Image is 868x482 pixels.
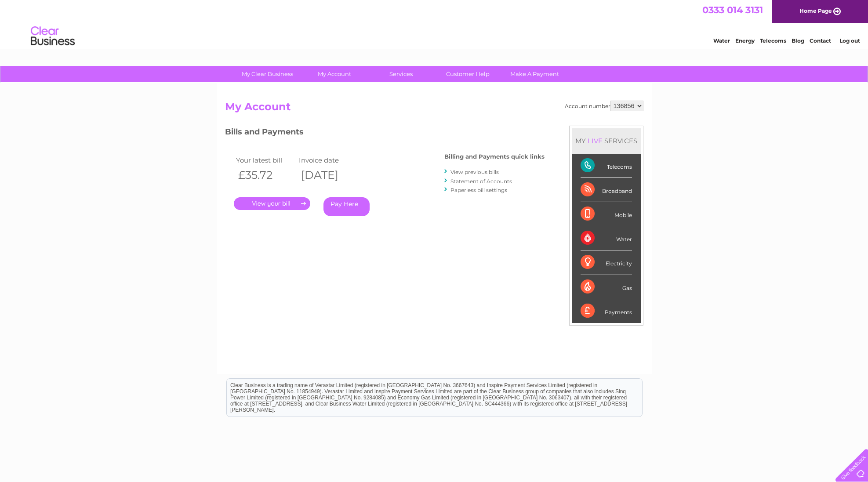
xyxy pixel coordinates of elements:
[581,202,632,226] div: Mobile
[450,178,512,185] a: Statement of Accounts
[225,101,643,117] h2: My Account
[297,154,360,166] td: Invoice date
[234,197,310,210] a: .
[298,66,370,82] a: My Account
[227,5,642,43] div: Clear Business is a trading name of Verastar Limited (registered in [GEOGRAPHIC_DATA] No. 3667643...
[839,37,860,44] a: Log out
[234,166,297,184] th: £35.72
[432,66,504,82] a: Customer Help
[581,178,632,202] div: Broadband
[581,226,632,250] div: Water
[572,128,641,153] div: MY SERVICES
[450,169,499,175] a: View previous bills
[225,126,545,141] h3: Bills and Payments
[792,37,804,44] a: Blog
[365,66,437,82] a: Services
[450,187,507,193] a: Paperless bill settings
[30,23,75,50] img: logo.png
[234,154,297,166] td: Your latest bill
[231,66,304,82] a: My Clear Business
[297,166,360,184] th: [DATE]
[581,154,632,178] div: Telecoms
[444,153,545,160] h4: Billing and Payments quick links
[713,37,730,44] a: Water
[323,197,370,216] a: Pay Here
[581,250,632,275] div: Electricity
[581,275,632,299] div: Gas
[565,101,643,111] div: Account number
[702,4,763,15] a: 0333 014 3131
[735,37,755,44] a: Energy
[498,66,571,82] a: Make A Payment
[810,37,831,44] a: Contact
[586,137,604,145] div: LIVE
[760,37,786,44] a: Telecoms
[581,299,632,323] div: Payments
